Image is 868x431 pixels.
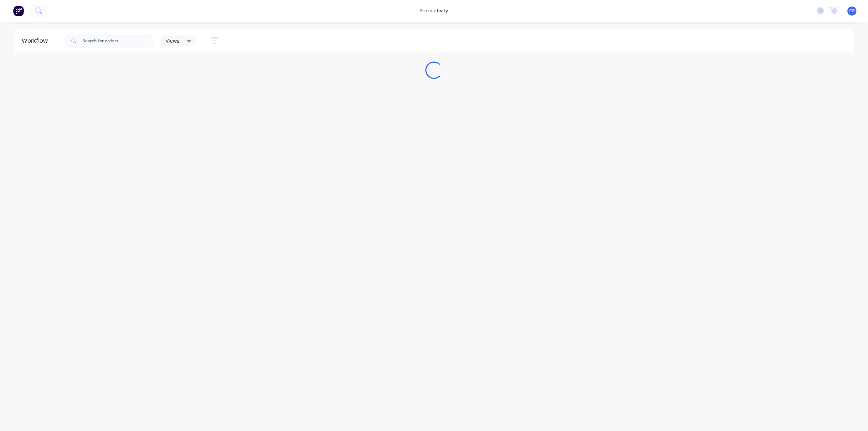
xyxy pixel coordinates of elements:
[166,37,179,45] span: Views
[849,8,855,14] span: CR
[22,37,51,45] div: Workflow
[13,5,24,16] img: Factory
[417,5,452,16] div: productivity
[82,34,154,48] input: Search for orders...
